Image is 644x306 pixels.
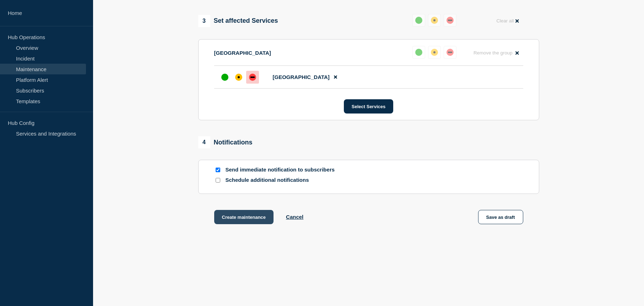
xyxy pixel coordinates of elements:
button: Clear all [492,14,523,28]
button: down [444,14,456,27]
div: up [415,17,422,24]
input: Schedule additional notifications [216,178,220,183]
div: down [447,17,454,24]
button: down [444,46,456,59]
span: [GEOGRAPHIC_DATA] [273,74,330,80]
span: Remove the group [473,50,513,56]
button: Save as draft [478,210,523,224]
button: Create maintenance [214,210,274,224]
span: 4 [198,136,210,148]
div: Notifications [198,136,253,148]
div: down [447,49,454,56]
p: Schedule additional notifications [226,177,339,184]
button: Cancel [286,214,303,220]
p: [GEOGRAPHIC_DATA] [214,50,271,56]
div: up [415,49,422,56]
button: affected [428,46,441,59]
button: affected [428,14,441,27]
p: Send immediate notification to subscribers [226,167,339,173]
div: affected [431,49,438,56]
button: up [412,14,425,27]
button: up [412,46,425,59]
button: Remove the group [469,46,523,60]
div: Set affected Services [198,15,278,27]
div: affected [235,74,242,81]
div: up [221,74,228,81]
input: Send immediate notification to subscribers [216,168,220,172]
button: Select Services [344,99,393,114]
div: down [249,74,256,81]
span: 3 [198,15,210,27]
div: affected [431,17,438,24]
